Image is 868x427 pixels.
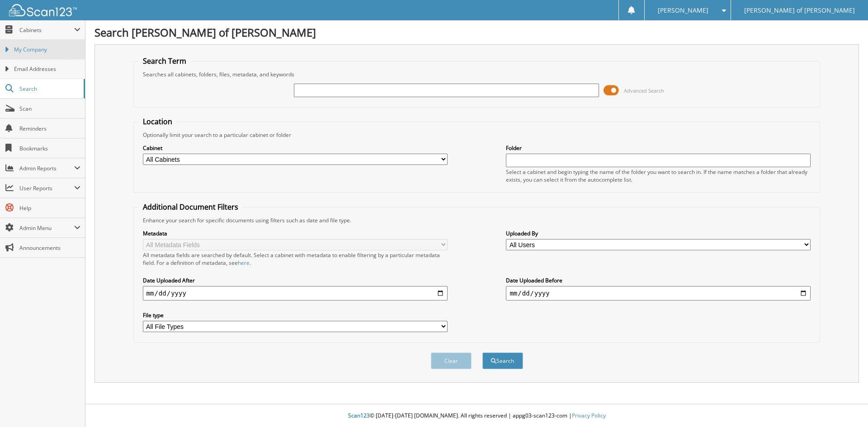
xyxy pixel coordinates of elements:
[19,125,80,132] span: Reminders
[19,204,80,212] span: Help
[94,25,859,40] h1: Search [PERSON_NAME] of [PERSON_NAME]
[572,412,606,419] a: Privacy Policy
[9,4,77,16] img: scan123-logo-white.svg
[138,202,243,212] legend: Additional Document Filters
[138,70,816,78] div: Searches all cabinets, folders, files, metadata, and keywords
[482,352,523,369] button: Search
[138,216,816,224] div: Enhance your search for specific documents using filters such as date and file type.
[658,8,708,13] span: [PERSON_NAME]
[19,244,80,252] span: Announcements
[506,230,811,237] label: Uploaded By
[19,164,74,172] span: Admin Reports
[138,56,191,66] legend: Search Term
[19,184,74,192] span: User Reports
[823,384,868,427] iframe: Chat Widget
[14,65,80,73] span: Email Addresses
[138,117,177,127] legend: Location
[85,405,868,427] div: © [DATE]-[DATE] [DOMAIN_NAME]. All rights reserved | appg03-scan123-com |
[138,131,816,139] div: Optionally limit your search to a particular cabinet or folder
[143,251,448,267] div: All metadata fields are searched by default. Select a cabinet with metadata to enable filtering b...
[14,46,80,54] span: My Company
[143,230,448,237] label: Metadata
[431,352,472,369] button: Clear
[143,286,448,300] input: start
[19,26,74,34] span: Cabinets
[348,412,370,419] span: Scan123
[19,224,74,232] span: Admin Menu
[506,168,811,183] div: Select a cabinet and begin typing the name of the folder you want to search in. If the name match...
[506,144,811,152] label: Folder
[19,85,79,93] span: Search
[624,87,664,94] span: Advanced Search
[143,311,448,319] label: File type
[506,277,811,284] label: Date Uploaded Before
[143,277,448,284] label: Date Uploaded After
[143,144,448,152] label: Cabinet
[238,259,250,267] a: here
[506,286,811,300] input: end
[19,145,80,152] span: Bookmarks
[744,8,855,13] span: [PERSON_NAME] of [PERSON_NAME]
[19,105,80,113] span: Scan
